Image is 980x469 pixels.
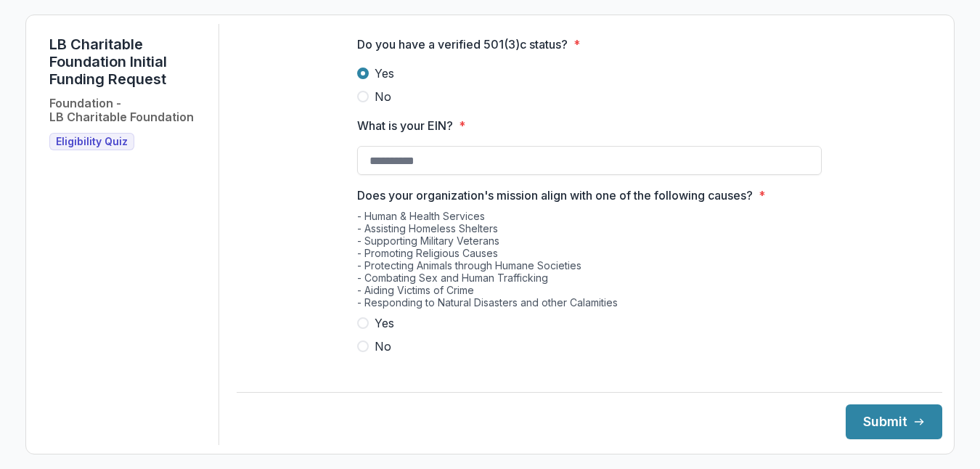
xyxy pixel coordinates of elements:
[846,404,942,439] button: Submit
[357,36,568,53] p: Do you have a verified 501(3)c status?
[49,36,207,88] h1: LB Charitable Foundation Initial Funding Request
[357,187,753,204] p: Does your organization's mission align with one of the following causes?
[375,338,391,355] span: No
[357,117,453,134] p: What is your EIN?
[49,97,194,124] h2: Foundation - LB Charitable Foundation
[357,210,822,314] div: - Human & Health Services - Assisting Homeless Shelters - Supporting Military Veterans - Promotin...
[375,65,394,82] span: Yes
[56,136,128,148] span: Eligibility Quiz
[375,314,394,332] span: Yes
[375,88,391,105] span: No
